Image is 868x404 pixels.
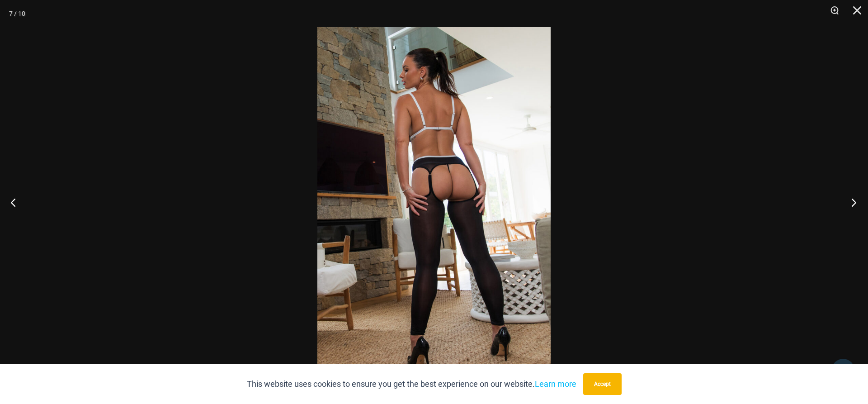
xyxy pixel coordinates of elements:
[247,377,576,391] p: This website uses cookies to ensure you get the best experience on our website.
[317,27,551,377] img: Electric Illusion Noir 1521 Bra 611 Micro 552 Tights 08
[834,180,868,225] button: Next
[535,379,576,389] a: Learn more
[583,373,622,395] button: Accept
[9,7,25,20] div: 7 / 10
